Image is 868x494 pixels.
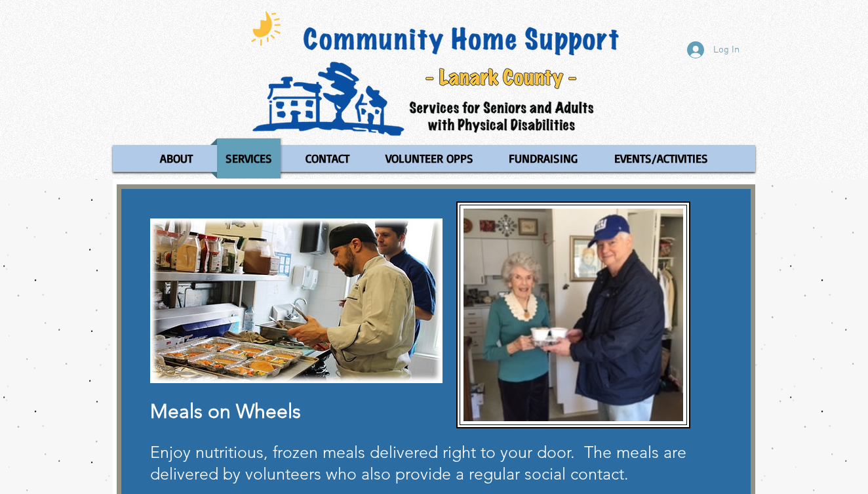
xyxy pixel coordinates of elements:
[300,138,355,178] p: CONTACT
[597,138,726,178] a: EVENTS/ACTIVITIES
[146,138,207,178] a: ABOUT
[154,138,199,178] p: ABOUT
[113,138,755,178] nav: Site
[464,209,683,421] img: Peggy & Stephen.JPG
[368,138,490,178] a: VOLUNTEER OPPS
[150,218,443,383] img: Hot MOW.jpg
[220,138,278,178] p: SERVICES
[709,43,744,57] span: Log In
[210,138,287,178] a: SERVICES
[380,138,479,178] p: VOLUNTEER OPPS
[494,138,593,178] a: FUNDRAISING
[290,138,365,178] a: CONTACT
[150,400,301,423] span: Meals on Wheels
[150,442,686,484] span: Enjoy nutritious, frozen meals delivered right to your door. The meals are delivered by volunteer...
[678,37,749,62] button: Log In
[608,138,714,178] p: EVENTS/ACTIVITIES
[503,138,583,178] p: FUNDRAISING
